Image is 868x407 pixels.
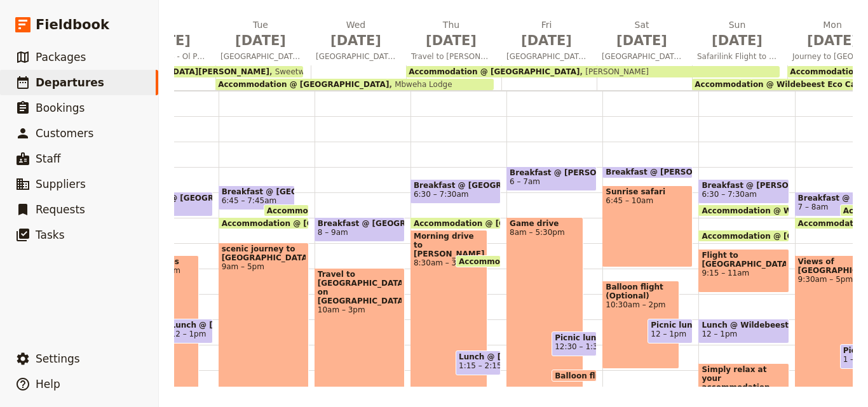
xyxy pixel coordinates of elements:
span: Accommodation @ [GEOGRAPHIC_DATA] [409,67,580,76]
div: Picnic lunch12:30 – 1:30pm [552,331,597,356]
span: Balloon flight (Optional) [606,283,676,300]
span: 6 – 7am [510,177,540,186]
button: Tue [DATE][GEOGRAPHIC_DATA] [215,18,311,65]
span: Travel to [PERSON_NAME] (Game Walk & Village Visit) [406,51,496,62]
span: 10:30am – 2pm [606,300,676,309]
div: Travel to [GEOGRAPHIC_DATA] on [GEOGRAPHIC_DATA]10am – 3pm [315,268,405,394]
span: Breakfast @ [PERSON_NAME] [702,181,785,190]
span: Breakfast @ [GEOGRAPHIC_DATA] [318,219,402,228]
h2: Fri [506,18,587,50]
div: Breakfast @ [GEOGRAPHIC_DATA][PERSON_NAME]6:45 – 7:45am [219,185,295,210]
span: 8am – 5:30pm [510,228,580,237]
h2: Sun [697,18,777,50]
span: 12 – 1pm [702,330,737,338]
div: Breakfast @ [GEOGRAPHIC_DATA]8 – 9am [315,217,405,242]
h2: Thu [411,18,491,50]
span: Safarilink Flight to [GEOGRAPHIC_DATA] [692,51,782,62]
span: [DATE] [411,31,491,50]
span: 12:30 – 1:30pm [555,342,614,351]
span: 12 – 1pm [171,330,207,338]
span: Accommodation @ [GEOGRAPHIC_DATA] [459,257,635,265]
span: Staff [36,152,61,165]
div: Lunch @ [PERSON_NAME]1:15 – 2:15pm [456,350,501,375]
span: Flight to [GEOGRAPHIC_DATA] [702,251,785,269]
span: Picnic lunch [651,321,689,330]
span: 6:45 – 7:45am [222,196,277,205]
span: 8:30am – 3pm [414,258,484,267]
span: [GEOGRAPHIC_DATA] and [PERSON_NAME] [311,51,401,62]
span: Tasks [36,229,65,241]
div: Accommodation @ [GEOGRAPHIC_DATA][PERSON_NAME] [264,204,309,217]
div: Lunch @ Wildebeest Eco Camp - Deluxe Tent12 – 1pm [698,319,789,344]
span: [GEOGRAPHIC_DATA] [501,51,592,62]
span: [PERSON_NAME] [580,67,648,76]
span: 10am – 3pm [318,305,402,314]
span: Accommodation @ [GEOGRAPHIC_DATA][PERSON_NAME] [267,206,515,215]
span: Accommodation @ [GEOGRAPHIC_DATA] [218,80,389,89]
span: Travel to [GEOGRAPHIC_DATA] on [GEOGRAPHIC_DATA] [318,270,402,305]
h2: Wed [316,18,396,50]
span: Breakfast @ [GEOGRAPHIC_DATA][PERSON_NAME] [222,187,292,196]
span: 9:15 – 11am [702,269,785,277]
span: Lunch @ Wildebeest Eco Camp - Deluxe Tent [702,321,785,330]
span: Lunch @ [PERSON_NAME] [459,352,498,361]
span: Accommodation @ [GEOGRAPHIC_DATA] [222,219,398,227]
span: [GEOGRAPHIC_DATA] [597,51,687,62]
span: Suppliers [36,178,86,190]
h2: Tue [220,18,301,50]
span: 6:30 – 7:30am [702,190,757,199]
span: [DATE] [506,31,587,50]
div: Balloon flight (Optional)10:30am – 2pm [602,281,679,369]
div: Accommodation @ [GEOGRAPHIC_DATA] [698,230,789,242]
span: Simply relax at your accommodation [702,365,785,392]
span: Morning drive to [PERSON_NAME] [414,232,484,258]
span: Departures [36,76,104,89]
div: Breakfast @ [PERSON_NAME]6 – 7am [506,166,597,191]
span: Fieldbook [36,15,109,34]
div: Breakfast @ [PERSON_NAME] [602,166,693,178]
span: 1:15 – 2:15pm [459,361,514,370]
span: [DATE] [220,31,301,50]
div: Breakfast @ [GEOGRAPHIC_DATA]6:30 – 7:30am [410,179,501,204]
div: Accommodation @ [GEOGRAPHIC_DATA] [456,255,501,267]
span: [DATE] [316,31,396,50]
button: Wed [DATE][GEOGRAPHIC_DATA] and [PERSON_NAME] [311,18,406,65]
span: scenic journey to [GEOGRAPHIC_DATA] [222,244,306,262]
button: Thu [DATE]Travel to [PERSON_NAME] (Game Walk & Village Visit) [406,18,501,65]
span: Customers [36,127,93,140]
div: Balloon flight (Optional) [552,370,597,382]
span: Mbweha Lodge [389,80,452,89]
div: Sunrise safari6:45 – 10am [602,185,693,267]
span: Packages [36,51,86,63]
div: Accommodation @ [GEOGRAPHIC_DATA] [219,217,309,229]
span: Settings [36,352,80,365]
span: Balloon flight (Optional) [555,371,664,380]
span: 6:45 – 10am [606,196,689,205]
span: Breakfast @ [GEOGRAPHIC_DATA][PERSON_NAME] [125,194,209,203]
div: Accommodation @ Wildebeest Eco Camp - Deluxe Tent [698,204,789,217]
span: 12 – 1pm [651,330,686,338]
span: Requests [36,203,85,216]
span: Breakfast @ [GEOGRAPHIC_DATA] [414,181,498,190]
div: Morning drive to [PERSON_NAME]8:30am – 3pm [410,230,487,394]
div: Accommodation @ [GEOGRAPHIC_DATA][PERSON_NAME] [406,66,780,77]
div: Flight to [GEOGRAPHIC_DATA]9:15 – 11am [698,249,789,293]
button: Fri [DATE][GEOGRAPHIC_DATA] [501,18,597,65]
span: 6:30 – 7:30am [414,190,469,199]
div: Accommodation @ [GEOGRAPHIC_DATA] [410,217,501,229]
span: Picnic lunch [555,333,593,342]
div: Breakfast @ [PERSON_NAME]6:30 – 7:30am [698,179,789,204]
span: Sunrise safari [606,187,689,196]
span: Lunch @ [GEOGRAPHIC_DATA][PERSON_NAME] [171,321,210,330]
span: Accommodation @ [GEOGRAPHIC_DATA] [414,219,590,227]
span: 9am – 5pm [222,262,306,271]
button: Sun [DATE]Safarilink Flight to [GEOGRAPHIC_DATA] [692,18,787,65]
div: Lunch @ [GEOGRAPHIC_DATA][PERSON_NAME]12 – 1pm [168,319,213,344]
span: [GEOGRAPHIC_DATA] [215,51,306,62]
span: [DATE] [602,31,682,50]
div: Picnic lunch12 – 1pm [648,319,693,344]
span: 7 – 8am [798,203,829,211]
div: Accommodation @ [GEOGRAPHIC_DATA]Mbweha Lodge [215,79,494,90]
span: Breakfast @ [PERSON_NAME] [606,168,736,177]
span: Help [36,378,60,390]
